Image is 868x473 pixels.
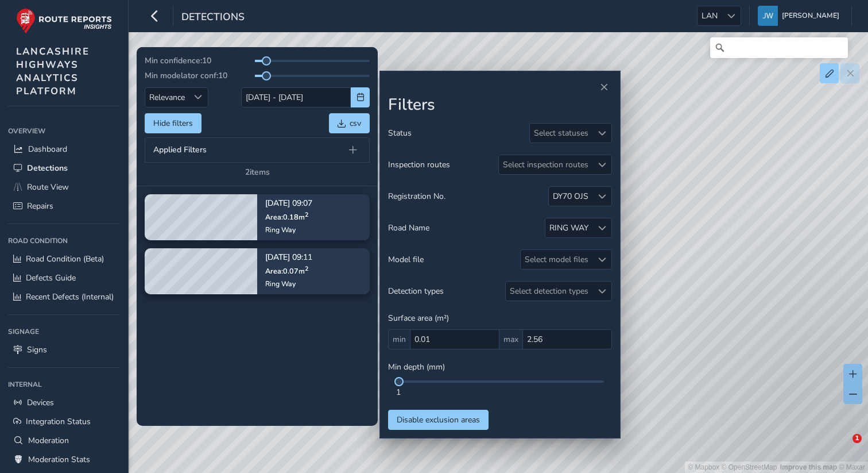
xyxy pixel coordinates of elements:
[530,124,592,143] div: Select statuses
[8,197,120,216] a: Repairs
[388,191,445,202] span: Registration No.
[388,410,489,430] button: Disable exclusion areas
[829,434,857,462] iframe: Intercom live chat
[265,266,308,276] span: Area: 0.07 m
[153,146,207,154] span: Applied Filters
[265,225,312,234] div: Ring Way
[388,313,449,324] span: Surface area (m²)
[697,6,722,25] span: LAN
[506,282,592,301] div: Select detection types
[27,182,69,193] span: Route View
[28,144,67,155] span: Dashboard
[782,6,839,26] span: [PERSON_NAME]
[26,291,114,302] span: Recent Defects (Internal)
[553,191,588,202] div: DY70 OJS
[410,329,499,349] input: 0
[16,8,112,34] img: rr logo
[265,279,312,289] div: Ring Way
[28,454,90,465] span: Moderation Stats
[8,412,120,431] a: Integration Status
[145,55,202,66] span: Min confidence:
[245,167,270,178] div: 2 items
[549,222,588,233] div: RING WAY
[8,376,120,393] div: Internal
[388,362,445,372] span: Min depth (mm)
[8,287,120,306] a: Recent Defects (Internal)
[8,323,120,340] div: Signage
[499,329,522,349] span: max
[350,118,361,129] span: csv
[8,140,120,159] a: Dashboard
[8,122,120,140] div: Overview
[305,264,308,273] sup: 2
[27,397,54,408] span: Devices
[710,37,848,58] input: Search
[8,268,120,287] a: Defects Guide
[265,212,308,222] span: Area: 0.18 m
[852,434,862,443] span: 1
[329,113,370,133] button: csv
[522,329,612,349] input: 0
[388,95,612,115] h2: Filters
[758,6,778,26] img: diamond-layout
[8,232,120,249] div: Road Condition
[8,159,120,178] a: Detections
[27,163,68,174] span: Detections
[28,435,69,446] span: Moderation
[218,70,227,81] span: 10
[396,387,604,398] div: 1
[189,88,208,107] div: Sort by Date
[8,393,120,412] a: Devices
[8,431,120,450] a: Moderation
[26,416,91,427] span: Integration Status
[305,210,308,219] sup: 2
[8,249,120,268] a: Road Condition (Beta)
[202,55,211,66] span: 10
[521,250,592,269] div: Select model files
[388,128,412,139] span: Status
[8,340,120,359] a: Signs
[145,70,218,81] span: Min modelator conf:
[596,79,612,95] button: Close
[27,344,47,355] span: Signs
[26,253,104,264] span: Road Condition (Beta)
[145,113,201,133] button: Hide filters
[8,450,120,469] a: Moderation Stats
[388,329,410,349] span: min
[145,88,189,107] span: Relevance
[16,45,90,98] span: LANCASHIRE HIGHWAYS ANALYTICS PLATFORM
[388,222,429,233] span: Road Name
[27,201,53,211] span: Repairs
[388,159,450,170] span: Inspection routes
[499,155,592,174] div: Select inspection routes
[388,254,424,265] span: Model file
[8,178,120,197] a: Route View
[758,6,843,26] button: [PERSON_NAME]
[26,272,76,283] span: Defects Guide
[265,200,312,208] p: [DATE] 09:07
[265,254,312,262] p: [DATE] 09:11
[388,286,444,297] span: Detection types
[181,10,245,26] span: Detections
